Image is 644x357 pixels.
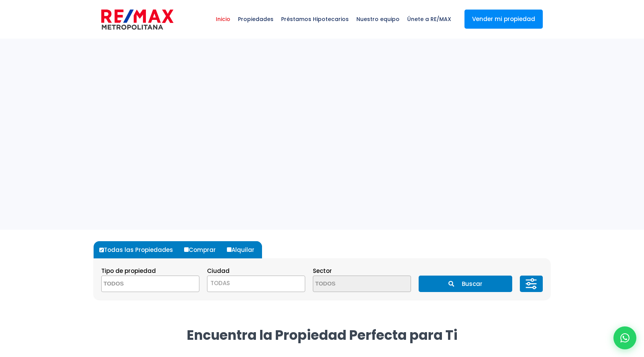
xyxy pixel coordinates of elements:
[210,279,230,287] span: TODAS
[207,276,305,292] span: TODAS
[353,8,403,31] span: Nuestro equipo
[277,8,353,31] span: Préstamos Hipotecarios
[97,241,181,258] label: Todas las Propiedades
[464,10,543,29] a: Vender mi propiedad
[313,276,387,292] textarea: Search
[207,267,230,275] span: Ciudad
[227,247,231,252] input: Alquilar
[234,8,277,31] span: Propiedades
[313,267,332,275] span: Sector
[403,8,455,31] span: Únete a RE/MAX
[99,248,104,252] input: Todas las Propiedades
[212,8,234,31] span: Inicio
[419,276,512,292] button: Buscar
[187,326,458,344] strong: Encuentra la Propiedad Perfecta para Ti
[182,241,223,258] label: Comprar
[207,278,305,289] span: TODAS
[225,241,262,258] label: Alquilar
[184,247,189,252] input: Comprar
[101,267,156,275] span: Tipo de propiedad
[102,276,176,292] textarea: Search
[101,8,173,31] img: remax-metropolitana-logo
